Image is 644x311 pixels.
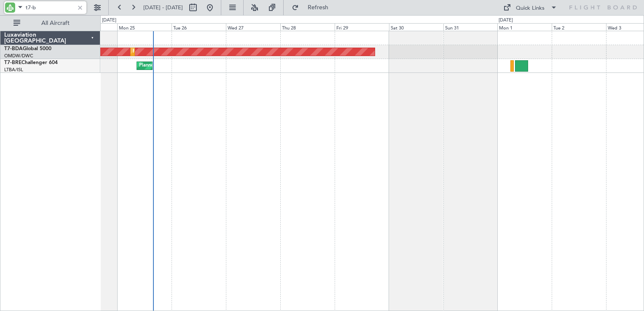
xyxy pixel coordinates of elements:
[4,46,23,51] span: T7-BDA
[280,23,335,31] div: Thu 28
[9,16,91,30] button: All Aircraft
[552,23,606,31] div: Tue 2
[335,23,389,31] div: Fri 29
[499,17,513,24] div: [DATE]
[172,23,226,31] div: Tue 26
[4,60,58,65] a: T7-BREChallenger 604
[117,23,172,31] div: Mon 25
[133,46,216,58] div: Planned Maint Dubai (Al Maktoum Intl)
[288,1,338,14] button: Refresh
[26,1,74,14] input: A/C (Reg. or Type)
[4,53,33,59] a: OMDW/DWC
[499,1,561,14] button: Quick Links
[389,23,443,31] div: Sat 30
[226,23,280,31] div: Wed 27
[443,23,498,31] div: Sun 31
[143,4,183,11] span: [DATE] - [DATE]
[497,23,552,31] div: Mon 1
[301,5,336,11] span: Refresh
[22,20,89,26] span: All Aircraft
[4,60,21,65] span: T7-BRE
[139,59,241,72] div: Planned Maint Warsaw ([GEOGRAPHIC_DATA])
[4,67,23,73] a: LTBA/ISL
[102,17,116,24] div: [DATE]
[516,4,545,13] div: Quick Links
[4,46,51,51] a: T7-BDAGlobal 5000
